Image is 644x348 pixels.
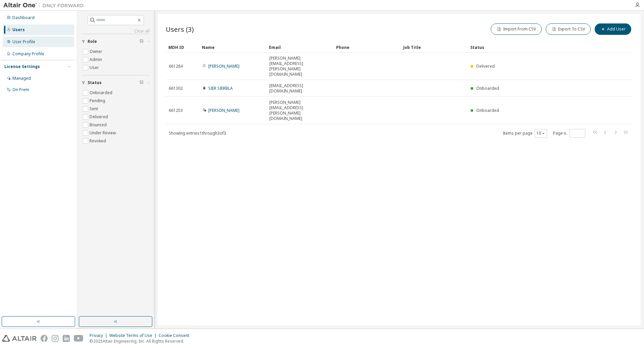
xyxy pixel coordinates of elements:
[140,39,144,44] span: Clear filter
[12,27,25,32] div: Users
[90,333,109,338] div: Privacy
[12,15,35,20] div: Dashboard
[90,89,114,97] label: Onboarded
[208,108,239,113] a: [PERSON_NAME]
[140,80,144,85] span: Clear filter
[4,64,40,69] div: License Settings
[269,42,331,53] div: Email
[12,39,35,45] div: User Profile
[491,23,542,35] button: Import From CSV
[595,23,631,35] button: Add User
[88,80,102,85] span: Status
[90,56,103,64] label: Admin
[269,83,330,94] span: [EMAIL_ADDRESS][DOMAIN_NAME]
[82,75,150,90] button: Status
[109,333,159,338] div: Website Terms of Use
[90,64,100,72] label: User
[470,42,598,53] div: Status
[166,24,194,34] span: Users (3)
[82,28,150,34] a: Clear all
[90,338,193,344] p: © 2025 Altair Engineering, Inc. All Rights Reserved.
[169,64,183,69] span: 661284
[12,76,31,81] div: Managed
[90,48,104,56] label: Owner
[74,335,84,342] img: youtube.svg
[169,130,226,136] span: Showing entries 1 through 3 of 3
[336,42,398,53] div: Phone
[159,333,193,338] div: Cookie Consent
[3,2,87,9] img: Altair One
[52,335,59,342] img: instagram.svg
[208,85,233,91] a: SIER SIERBLA
[403,42,465,53] div: Job Title
[90,129,117,137] label: Under Review
[12,51,44,57] div: Company Profile
[90,121,108,129] label: Bounced
[169,108,183,113] span: 661253
[90,105,99,113] label: Sent
[169,86,183,91] span: 661302
[269,56,330,77] span: [PERSON_NAME][EMAIL_ADDRESS][PERSON_NAME][DOMAIN_NAME]
[202,42,264,53] div: Name
[503,129,547,138] span: Items per page
[208,63,239,69] a: [PERSON_NAME]
[12,87,29,92] div: On Prem
[88,39,97,44] span: Role
[476,108,499,113] span: Onboarded
[82,34,150,49] button: Role
[546,23,591,35] button: Export To CSV
[90,137,107,145] label: Revoked
[269,100,330,121] span: [PERSON_NAME][EMAIL_ADDRESS][PERSON_NAME][DOMAIN_NAME]
[90,113,109,121] label: Delivered
[536,131,545,136] button: 10
[90,97,107,105] label: Pending
[2,335,37,342] img: altair_logo.svg
[553,129,585,138] span: Page n.
[476,85,499,91] span: Onboarded
[63,335,70,342] img: linkedin.svg
[41,335,48,342] img: facebook.svg
[168,42,197,53] div: MDH ID
[476,63,495,69] span: Delivered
